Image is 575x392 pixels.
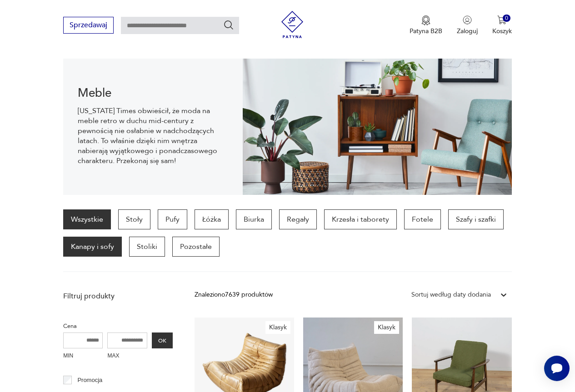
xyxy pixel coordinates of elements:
img: Ikonka użytkownika [463,15,472,25]
button: 0Koszyk [492,15,512,35]
img: Meble [243,59,512,195]
p: [US_STATE] Times obwieścił, że moda na meble retro w duchu mid-century z pewnością nie osłabnie w... [78,106,228,166]
button: Zaloguj [457,15,478,35]
a: Pozostałe [172,237,220,257]
div: 0 [503,15,510,22]
label: MIN [63,348,103,364]
a: Regały [279,209,317,229]
a: Stoliki [129,237,165,257]
p: Patyna B2B [410,27,442,35]
p: Koszyk [492,27,512,35]
img: Ikona medalu [421,15,430,25]
a: Krzesła i taborety [324,209,397,229]
a: Sprzedawaj [63,23,114,29]
a: Pufy [158,209,187,229]
a: Ikona medaluPatyna B2B [410,15,442,35]
div: Znaleziono 7639 produktów [195,290,273,300]
button: Patyna B2B [410,15,442,35]
button: OK [152,332,173,348]
a: Biurka [236,209,272,229]
button: Szukaj [223,20,234,30]
a: Szafy i szafki [448,209,504,229]
p: Cena [63,321,173,331]
label: MAX [107,348,147,364]
a: Stoły [118,209,150,229]
button: Sprzedawaj [63,17,114,34]
iframe: Smartsupp widget button [544,356,570,381]
a: Fotele [404,209,441,229]
img: Patyna - sklep z meblami i dekoracjami vintage [279,11,306,38]
a: Kanapy i sofy [63,237,122,257]
div: Sortuj według daty dodania [411,290,491,300]
p: Filtruj produkty [63,291,173,301]
a: Łóżka [195,209,229,229]
img: Ikona koszyka [497,15,506,25]
a: Wszystkie [63,209,111,229]
p: Zaloguj [457,27,478,35]
h1: Meble [78,88,228,99]
p: Promocja [77,375,102,385]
